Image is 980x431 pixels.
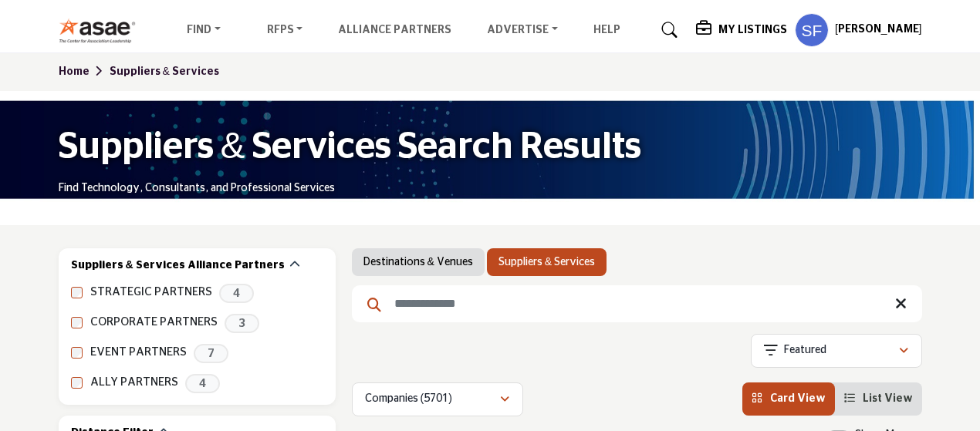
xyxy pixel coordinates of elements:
[835,382,922,416] li: List View
[71,347,83,359] input: EVENT PARTNERS checkbox
[752,393,826,404] a: View Card
[498,254,595,270] a: Suppliers & Services
[194,344,228,363] span: 7
[71,258,285,274] h2: Suppliers & Services Alliance Partners
[770,393,826,404] span: Card View
[110,66,219,77] a: Suppliers & Services
[365,392,452,407] p: Companies (5701)
[844,393,913,404] a: View List
[338,25,451,35] a: Alliance Partners
[784,343,826,359] p: Featured
[90,314,218,332] label: CORPORATE PARTNERS
[476,19,569,41] a: Advertise
[59,181,335,197] p: Find Technology, Consultants, and Professional Services
[718,23,787,37] h5: My Listings
[225,314,259,333] span: 3
[59,66,110,77] a: Home
[795,13,829,47] button: Show hide supplier dropdown
[71,377,83,389] input: ALLY PARTNERS checkbox
[593,25,620,35] a: Help
[751,334,922,368] button: Featured
[59,123,641,171] h1: Suppliers & Services Search Results
[71,287,83,298] input: STRATEGIC PARTNERS checkbox
[90,344,187,362] label: EVENT PARTNERS
[352,382,523,416] button: Companies (5701)
[363,254,473,270] a: Destinations & Venues
[185,374,220,393] span: 4
[742,382,835,416] li: Card View
[352,285,922,322] input: Search Keyword
[835,22,922,38] h5: [PERSON_NAME]
[71,317,83,328] input: CORPORATE PARTNERS checkbox
[90,284,212,301] label: STRATEGIC PARTNERS
[696,21,787,39] div: My Listings
[863,393,913,404] span: List View
[256,19,314,41] a: RFPs
[219,284,254,303] span: 4
[647,18,688,42] a: Search
[90,374,178,392] label: ALLY PARTNERS
[176,19,231,41] a: Find
[59,18,144,43] img: Site Logo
